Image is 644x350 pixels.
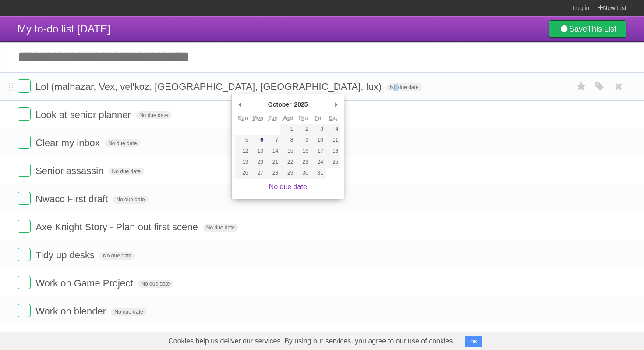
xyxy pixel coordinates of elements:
[35,278,135,289] span: Work on Game Project
[280,124,295,135] button: 1
[35,165,106,176] span: Senior assassin
[251,135,265,146] button: 6
[251,168,265,179] button: 27
[136,111,171,119] span: No due date
[18,248,31,261] label: Done
[99,252,135,260] span: No due date
[267,98,293,111] div: October
[280,135,295,146] button: 8
[269,115,277,121] abbr: Tuesday
[269,183,307,190] a: No due date
[251,157,265,168] button: 20
[326,124,340,135] button: 4
[235,168,250,179] button: 26
[311,157,326,168] button: 24
[138,280,173,288] span: No due date
[326,157,340,168] button: 25
[295,146,310,157] button: 16
[235,146,250,157] button: 12
[113,196,148,204] span: No due date
[332,98,340,111] button: Next Month
[35,109,133,120] span: Look at senior planner
[35,250,97,261] span: Tidy up desks
[18,304,31,317] label: Done
[18,107,31,121] label: Done
[105,139,140,147] span: No due date
[159,332,464,350] span: Cookies help us deliver our services. By using our services, you agree to our use of cookies.
[311,146,326,157] button: 17
[295,135,310,146] button: 9
[311,135,326,146] button: 10
[18,79,31,93] label: Done
[329,115,337,121] abbr: Saturday
[18,136,31,149] label: Done
[35,81,384,92] span: Lol (malhazar, Vex, vel'koz, [GEOGRAPHIC_DATA], [GEOGRAPHIC_DATA], lux)
[18,192,31,205] label: Done
[265,146,280,157] button: 14
[311,168,326,179] button: 31
[549,20,626,38] a: SaveThis List
[265,168,280,179] button: 28
[235,135,250,146] button: 5
[35,221,200,232] span: Axe Knight Story - Plan out first scene
[295,168,310,179] button: 30
[293,98,309,111] div: 2025
[465,336,482,347] button: OK
[280,157,295,168] button: 22
[311,124,326,135] button: 3
[235,157,250,168] button: 19
[283,115,294,121] abbr: Wednesday
[587,25,616,33] b: This List
[235,98,244,111] button: Previous Month
[573,79,590,94] label: Star task
[238,115,248,121] abbr: Sunday
[265,157,280,168] button: 21
[280,168,295,179] button: 29
[295,157,310,168] button: 23
[111,308,146,316] span: No due date
[280,146,295,157] button: 15
[18,276,31,289] label: Done
[298,115,308,121] abbr: Thursday
[386,83,422,91] span: No due date
[18,164,31,177] label: Done
[295,124,310,135] button: 2
[35,137,102,148] span: Clear my inbox
[18,23,110,35] span: My to-do list [DATE]
[203,224,238,232] span: No due date
[251,146,265,157] button: 13
[265,135,280,146] button: 7
[326,135,340,146] button: 11
[18,220,31,233] label: Done
[35,306,108,317] span: Work on blender
[252,115,263,121] abbr: Monday
[109,168,144,175] span: No due date
[35,193,110,204] span: Nwacc First draft
[315,115,321,121] abbr: Friday
[326,146,340,157] button: 18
